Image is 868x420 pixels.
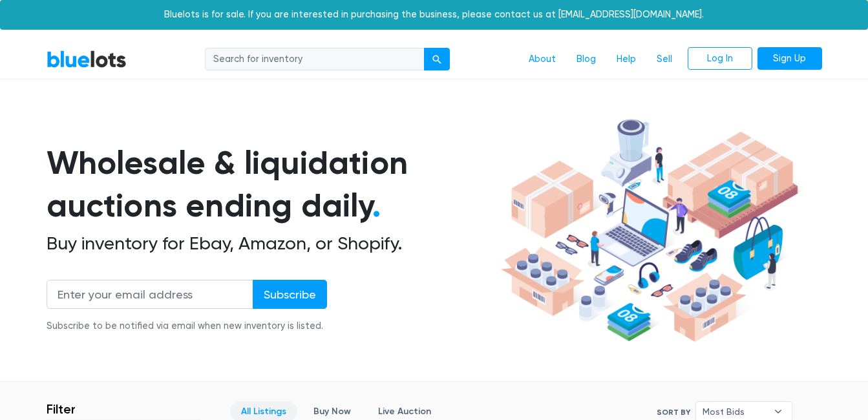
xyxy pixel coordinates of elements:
[47,401,76,417] h3: Filter
[253,280,327,309] input: Subscribe
[757,47,822,70] a: Sign Up
[47,142,496,227] h1: Wholesale & liquidation auctions ending daily
[47,280,253,309] input: Enter your email address
[372,186,381,225] span: .
[646,47,683,72] a: Sell
[518,47,566,72] a: About
[47,233,496,255] h2: Buy inventory for Ebay, Amazon, or Shopify.
[566,47,606,72] a: Blog
[47,319,327,333] div: Subscribe to be notified via email when new inventory is listed.
[47,50,127,68] a: BlueLots
[205,48,425,71] input: Search for inventory
[688,47,752,70] a: Log In
[606,47,646,72] a: Help
[496,113,803,348] img: hero-ee84e7d0318cb26816c560f6b4441b76977f77a177738b4e94f68c95b2b83dbb.png
[657,406,690,418] label: Sort By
